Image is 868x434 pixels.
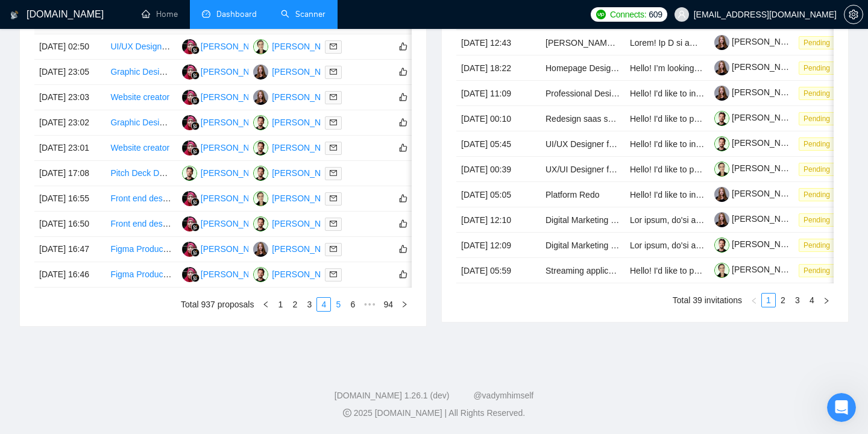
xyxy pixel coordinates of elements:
td: [DATE] 16:47 [34,237,105,262]
a: 6 [346,298,359,311]
img: c1i1C4GbPzK8a6VQTaaFhHMDCqGgwIFFNuPMLd4kH8rZiF0HTDS5XhOfVQbhsoiF-V [714,86,729,101]
a: D[PERSON_NAME] [182,193,270,203]
span: Pending [799,188,835,201]
td: Website creator [105,85,177,110]
td: [DATE] 17:08 [34,161,105,186]
img: RV [182,166,197,181]
span: Pending [799,213,835,227]
img: gigradar-bm.png [191,46,200,54]
td: [DATE] 12:10 [456,207,541,233]
img: D [182,191,197,206]
div: [PERSON_NAME] [272,217,341,230]
div: [PERSON_NAME] [272,141,341,154]
div: [PERSON_NAME] [272,116,341,129]
a: RV[PERSON_NAME] [253,269,341,278]
a: RV[PERSON_NAME] [253,142,341,152]
div: [PERSON_NAME] [272,40,341,53]
li: 1 [761,293,776,307]
a: TB[PERSON_NAME] [253,92,341,101]
li: Next 5 Pages [360,297,379,312]
li: Next Page [819,293,834,307]
a: UX/UI Designer for Startup [546,165,646,174]
a: UI/UX Designer for Mobile App [110,42,225,51]
a: Streaming application [546,266,627,275]
img: VK [253,39,268,54]
a: Digital Marketing Expert Wanted, Wordpress, Canva, High Level [546,215,785,225]
span: Pending [799,61,835,75]
td: Streaming application [541,258,625,283]
td: Figma Product Designer to Create Clickable Prototype for Marketplace [105,262,177,288]
a: 2 [776,294,790,307]
td: [DATE] 05:59 [456,258,541,283]
a: RV[PERSON_NAME] [253,117,341,127]
img: c1i1C4GbPzK8a6VQTaaFhHMDCqGgwIFFNuPMLd4kH8rZiF0HTDS5XhOfVQbhsoiF-V [714,212,729,227]
a: Pending [799,265,840,275]
a: Front end designer for short term platform design project [110,219,321,228]
td: [DATE] 02:50 [34,34,105,60]
td: [DATE] 16:46 [34,262,105,288]
a: [PERSON_NAME] [714,189,801,198]
div: [PERSON_NAME] [201,217,270,230]
td: UI/UX Designer for Mobile App [105,34,177,60]
button: like [396,216,410,231]
div: [PERSON_NAME] [272,268,341,281]
td: Professional Design Enhancement for Existing Website [541,81,625,106]
span: mail [330,93,337,101]
li: Previous Page [259,297,273,312]
td: [DATE] 16:55 [34,186,105,212]
a: Pending [799,215,840,224]
span: mail [330,68,337,75]
div: [PERSON_NAME] [201,166,270,180]
a: Pending [799,139,840,148]
a: VK[PERSON_NAME] [253,193,341,203]
a: 5 [332,298,345,311]
li: Next Page [397,297,412,312]
span: Pending [799,264,835,277]
a: [PERSON_NAME] Defi JS Engineer Needed [546,38,712,48]
img: c1i1C4GbPzK8a6VQTaaFhHMDCqGgwIFFNuPMLd4kH8rZiF0HTDS5XhOfVQbhsoiF-V [714,60,729,75]
a: [DOMAIN_NAME] 1.26.1 (dev) [335,391,450,400]
img: c1Z9G9ximPywiqLChOD4O5HTe7TaTgAbWoBzHn06Ad6DsuC4ULsqJG47Z3--pMBS8e [714,263,729,278]
a: VK[PERSON_NAME] [253,41,341,51]
span: left [750,297,758,304]
a: [PERSON_NAME] [714,214,801,224]
a: [PERSON_NAME] [714,163,801,173]
td: [DATE] 00:10 [456,106,541,131]
button: left [747,293,761,307]
img: RV [253,166,268,181]
td: [DATE] 23:02 [34,110,105,136]
img: RV [253,140,268,156]
a: 4 [317,298,330,311]
span: mail [330,195,337,202]
a: Website creator [110,143,169,153]
span: like [399,143,407,153]
td: [DATE] 23:01 [34,136,105,161]
span: mail [330,43,337,50]
span: like [399,118,407,127]
a: 1 [762,294,775,307]
a: TB[PERSON_NAME] [253,66,341,76]
li: Total 39 invitations [673,293,742,307]
span: Pending [799,163,835,176]
li: Previous Page [747,293,761,307]
a: RV[PERSON_NAME] [182,168,270,177]
button: like [396,242,410,256]
a: Figma Product Designer to Create Clickable Prototype for Marketplace [110,244,374,254]
a: Graphic Designer Needed for Political Mail Pieces and Website Design [110,67,375,77]
a: [PERSON_NAME] [714,138,801,148]
button: right [397,297,412,312]
img: D [182,39,197,54]
td: [DATE] 00:39 [456,157,541,182]
a: Figma Product Designer to Create Clickable Prototype for Marketplace [110,269,374,279]
div: [PERSON_NAME] [272,65,341,78]
a: searchScanner [281,9,325,19]
button: like [396,64,410,79]
a: D[PERSON_NAME] [182,41,270,51]
span: like [399,42,407,51]
li: 4 [805,293,819,307]
a: 2 [288,298,301,311]
button: right [819,293,834,307]
td: [DATE] 12:43 [456,30,541,55]
img: D [182,267,197,282]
